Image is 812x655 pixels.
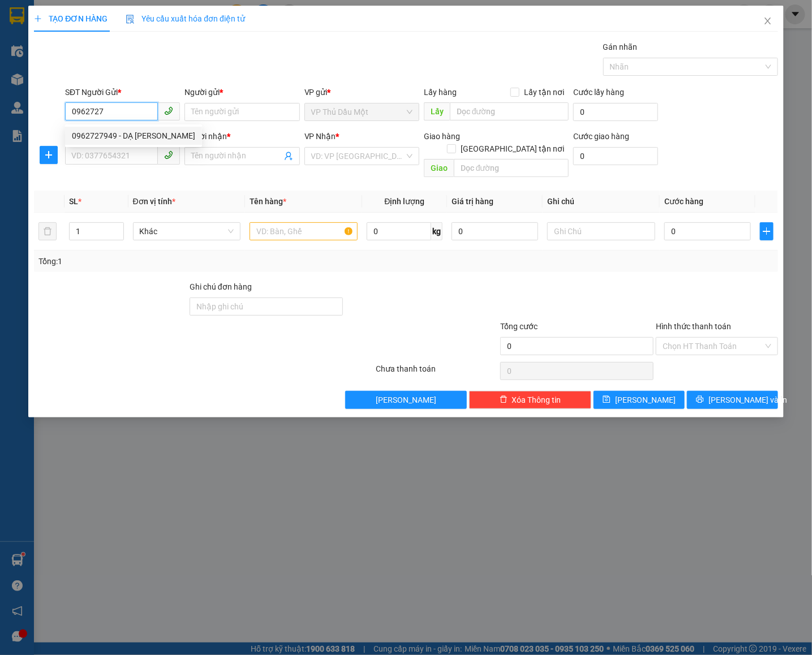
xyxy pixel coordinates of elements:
span: plus [40,150,57,160]
span: Đơn vị tính [133,197,175,206]
span: save [603,395,611,404]
input: Ghi Chú [547,222,655,240]
span: Lấy hàng [424,88,457,97]
span: Xóa Thông tin [512,394,561,406]
span: close [763,16,772,25]
label: Cước giao hàng [573,132,629,141]
label: Hình thức thanh toán [656,322,731,331]
span: [PERSON_NAME] [615,394,676,406]
button: save[PERSON_NAME] [594,391,685,409]
button: delete [38,222,57,240]
input: Dọc đường [454,159,569,177]
span: user-add [284,152,293,161]
span: Tổng cước [500,322,538,331]
span: kg [431,222,442,240]
span: TẠO ĐƠN HÀNG [34,14,108,23]
div: Người gửi [184,86,299,98]
button: [PERSON_NAME] [345,391,467,409]
span: [PERSON_NAME] và In [708,394,788,406]
button: printer[PERSON_NAME] và In [687,391,778,409]
label: Cước lấy hàng [573,88,624,97]
img: icon [126,15,135,24]
div: Chưa thanh toán [375,363,500,382]
button: plus [40,146,58,164]
input: Ghi chú đơn hàng [190,298,343,316]
span: Giá trị hàng [452,197,493,206]
span: Lấy [424,102,450,120]
div: 0962727949 - DẠ THẢO [65,127,202,145]
span: Định lượng [385,197,425,206]
input: Dọc đường [450,102,569,120]
span: Giao [424,159,454,177]
span: Giao hàng [424,132,460,141]
div: SĐT Người Gửi [65,86,180,98]
span: SL [69,197,78,206]
button: plus [760,222,774,240]
input: VD: Bàn, Ghế [250,222,358,240]
input: Cước giao hàng [573,147,658,165]
span: [PERSON_NAME] [376,394,436,406]
span: Tên hàng [250,197,286,206]
span: VP Thủ Dầu Một [311,104,413,120]
div: VP gửi [304,86,419,98]
span: Khác [140,223,234,240]
span: plus [761,227,773,236]
span: phone [164,106,173,115]
span: phone [164,150,173,160]
th: Ghi chú [543,191,660,213]
label: Ghi chú đơn hàng [190,282,252,291]
span: VP Nhận [304,132,336,141]
button: Close [752,6,784,37]
input: Cước lấy hàng [573,103,658,121]
div: Tổng: 1 [38,255,314,268]
span: [GEOGRAPHIC_DATA] tận nơi [456,143,569,155]
button: deleteXóa Thông tin [469,391,591,409]
span: Lấy tận nơi [519,86,569,98]
span: Yêu cầu xuất hóa đơn điện tử [126,14,245,23]
input: 0 [452,222,538,240]
span: Cước hàng [664,197,703,206]
div: 0962727949 - DẠ [PERSON_NAME] [72,130,195,142]
label: Gán nhãn [603,42,638,51]
span: delete [500,395,508,404]
div: Người nhận [184,130,299,143]
span: plus [34,15,42,23]
span: printer [696,395,704,404]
